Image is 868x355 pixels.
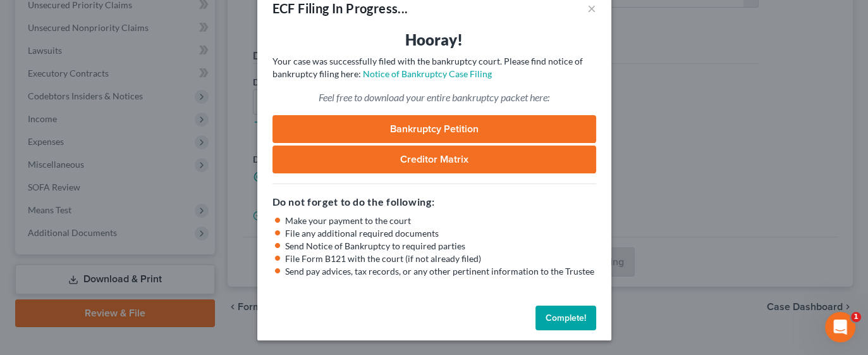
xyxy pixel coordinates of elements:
li: Make your payment to the court [285,215,596,227]
a: Notice of Bankruptcy Case Filing [363,68,492,79]
li: Send pay advices, tax records, or any other pertinent information to the Trustee [285,265,596,278]
button: Complete! [535,306,596,331]
a: Creditor Matrix [272,146,596,173]
button: × [587,1,596,16]
li: File Form B121 with the court (if not already filed) [285,252,596,265]
p: Feel free to download your entire bankruptcy packet here: [272,90,596,105]
span: Your case was successfully filed with the bankruptcy court. Please find notice of bankruptcy fili... [272,56,583,79]
span: 1 [851,312,861,322]
li: Send Notice of Bankruptcy to required parties [285,240,596,252]
h5: Do not forget to do the following: [272,194,596,209]
li: File any additional required documents [285,227,596,240]
a: Bankruptcy Petition [272,115,596,143]
h3: Hooray! [272,30,596,50]
iframe: Intercom live chat [825,312,855,342]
